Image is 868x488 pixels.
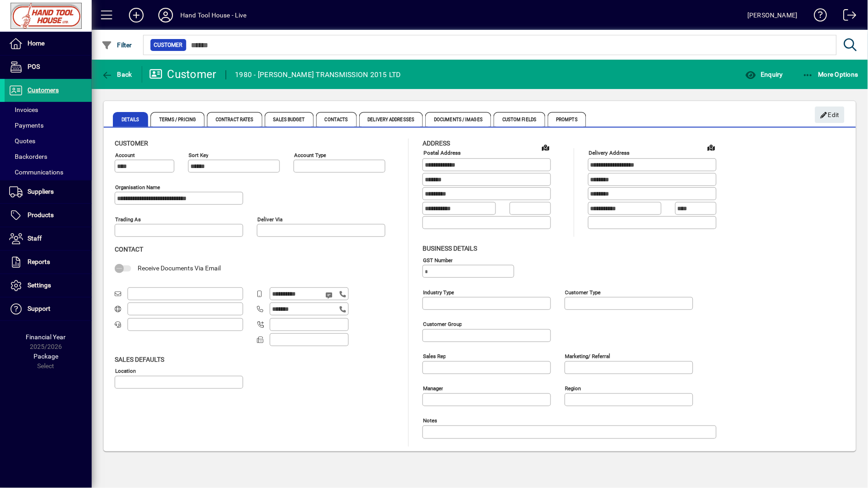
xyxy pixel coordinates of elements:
[151,7,180,23] button: Profile
[115,356,164,363] span: Sales defaults
[122,7,151,23] button: Add
[149,67,217,82] div: Customer
[423,140,450,147] span: Address
[150,112,205,127] span: Terms / Pricing
[265,112,314,127] span: Sales Budget
[26,333,66,341] span: Financial Year
[28,86,59,94] span: Customers
[99,37,134,53] button: Filter
[539,140,553,155] a: View on map
[115,152,135,158] mat-label: Account
[5,32,92,55] a: Home
[9,168,63,176] span: Communications
[565,353,611,359] mat-label: Marketing/ Referral
[836,2,857,32] a: Logout
[28,258,50,265] span: Reports
[5,56,92,79] a: POS
[5,297,92,320] a: Support
[33,353,58,360] span: Package
[319,284,341,306] button: Send SMS
[565,289,601,295] mat-label: Customer type
[548,112,587,127] span: Prompts
[316,112,357,127] span: Contacts
[257,216,283,223] mat-label: Deliver via
[5,204,92,227] a: Products
[801,66,861,83] button: More Options
[704,140,719,155] a: View on map
[5,180,92,203] a: Suppliers
[99,66,134,83] button: Back
[28,281,51,289] span: Settings
[815,107,845,123] button: Edit
[294,152,326,158] mat-label: Account Type
[423,353,446,359] mat-label: Sales rep
[180,8,247,22] div: Hand Tool House - Live
[9,137,35,145] span: Quotes
[748,8,798,22] div: [PERSON_NAME]
[5,149,92,164] a: Backorders
[803,71,859,78] span: More Options
[113,112,148,127] span: Details
[115,216,141,223] mat-label: Trading as
[235,67,401,82] div: 1980 - [PERSON_NAME] TRANSMISSION 2015 LTD
[5,274,92,297] a: Settings
[5,164,92,180] a: Communications
[115,368,136,374] mat-label: Location
[154,40,183,50] span: Customer
[138,264,221,272] span: Receive Documents Via Email
[115,184,160,191] mat-label: Organisation name
[423,385,443,392] mat-label: Manager
[9,122,44,129] span: Payments
[5,133,92,149] a: Quotes
[28,39,45,47] span: Home
[565,385,581,392] mat-label: Region
[423,289,454,295] mat-label: Industry type
[359,112,423,127] span: Delivery Addresses
[207,112,262,127] span: Contract Rates
[807,2,827,32] a: Knowledge Base
[28,63,40,70] span: POS
[115,140,148,147] span: Customer
[9,106,38,113] span: Invoices
[423,245,478,252] span: Business details
[9,153,47,160] span: Backorders
[743,66,785,83] button: Enquiry
[5,227,92,250] a: Staff
[5,102,92,118] a: Invoices
[115,246,143,253] span: Contact
[101,71,132,78] span: Back
[28,188,54,195] span: Suppliers
[423,257,453,263] mat-label: GST Number
[423,417,437,424] mat-label: Notes
[28,235,42,242] span: Staff
[189,152,208,158] mat-label: Sort key
[745,71,783,78] span: Enquiry
[425,112,491,127] span: Documents / Images
[494,112,545,127] span: Custom Fields
[101,41,132,49] span: Filter
[820,107,840,123] span: Edit
[5,251,92,274] a: Reports
[5,118,92,133] a: Payments
[28,211,54,219] span: Products
[28,305,50,312] span: Support
[92,66,142,83] app-page-header-button: Back
[423,321,462,327] mat-label: Customer group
